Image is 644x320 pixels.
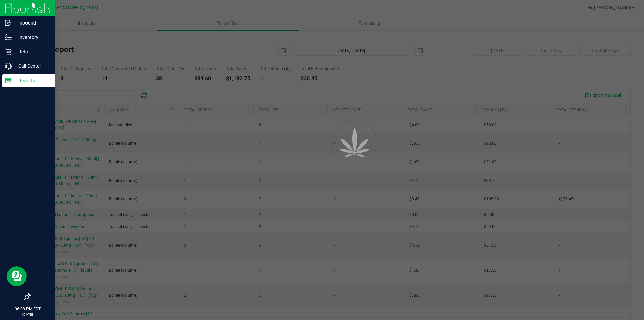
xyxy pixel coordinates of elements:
[12,62,52,70] p: Call Center
[5,19,12,26] inline-svg: Inbound
[5,77,12,84] inline-svg: Reports
[5,48,12,55] inline-svg: Retail
[7,266,27,286] iframe: Resource center
[12,77,52,85] p: Reports
[3,312,52,317] p: [DATE]
[12,19,52,27] p: Inbound
[12,33,52,41] p: Inventory
[5,63,12,70] inline-svg: Call Center
[12,48,52,56] p: Retail
[5,34,12,41] inline-svg: Inventory
[3,306,52,312] p: 06:08 PM EDT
